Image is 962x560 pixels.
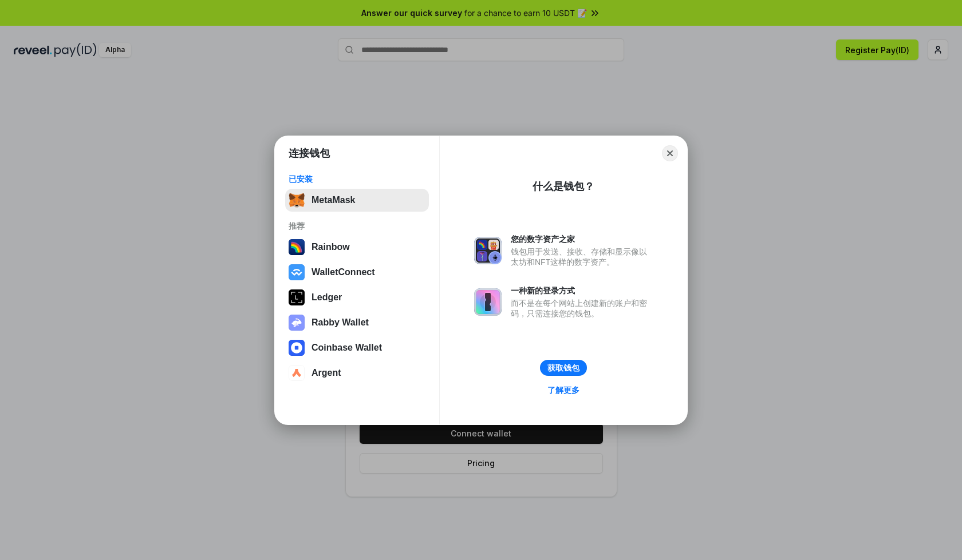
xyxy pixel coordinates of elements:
[289,340,305,356] img: svg+xml,%3Csvg%20width%3D%2228%22%20height%3D%2228%22%20viewBox%3D%220%200%2028%2028%22%20fill%3D...
[541,383,586,398] a: 了解更多
[312,292,342,303] div: Ledger
[289,289,305,305] img: svg+xml,%3Csvg%20xmlns%3D%22http%3A%2F%2Fwww.w3.org%2F2000%2Fsvg%22%20width%3D%2228%22%20height%3...
[540,360,587,376] button: 获取钱包
[285,336,429,359] button: Coinbase Wallet
[289,174,425,184] div: 已安装
[511,298,653,319] div: 而不是在每个网站上创建新的账户和密码，只需连接您的钱包。
[547,385,579,395] div: 了解更多
[285,362,429,384] button: Argent
[289,365,305,381] img: svg+xml,%3Csvg%20width%3D%2228%22%20height%3D%2228%22%20viewBox%3D%220%200%2028%2028%22%20fill%3D...
[285,286,429,309] button: Ledger
[533,180,594,193] div: 什么是钱包？
[474,237,502,264] img: svg+xml,%3Csvg%20xmlns%3D%22http%3A%2F%2Fwww.w3.org%2F2000%2Fsvg%22%20fill%3D%22none%22%20viewBox...
[312,368,341,378] div: Argent
[547,363,579,373] div: 获取钱包
[289,239,305,255] img: svg+xml,%3Csvg%20width%3D%22120%22%20height%3D%22120%22%20viewBox%3D%220%200%20120%20120%22%20fil...
[511,285,653,296] div: 一种新的登录方式
[289,146,330,160] h1: 连接钱包
[511,234,653,244] div: 您的数字资产之家
[285,189,429,212] button: MetaMask
[289,192,305,208] img: svg+xml,%3Csvg%20fill%3D%22none%22%20height%3D%2233%22%20viewBox%3D%220%200%2035%2033%22%20width%...
[312,242,350,252] div: Rainbow
[312,267,375,277] div: WalletConnect
[289,221,425,231] div: 推荐
[312,343,382,353] div: Coinbase Wallet
[312,195,355,205] div: MetaMask
[474,288,502,316] img: svg+xml,%3Csvg%20xmlns%3D%22http%3A%2F%2Fwww.w3.org%2F2000%2Fsvg%22%20fill%3D%22none%22%20viewBox...
[285,311,429,334] button: Rabby Wallet
[312,317,369,328] div: Rabby Wallet
[662,145,678,161] button: Close
[511,247,653,267] div: 钱包用于发送、接收、存储和显示像以太坊和NFT这样的数字资产。
[285,236,429,259] button: Rainbow
[289,264,305,280] img: svg+xml,%3Csvg%20width%3D%2228%22%20height%3D%2228%22%20viewBox%3D%220%200%2028%2028%22%20fill%3D...
[289,315,305,331] img: svg+xml,%3Csvg%20xmlns%3D%22http%3A%2F%2Fwww.w3.org%2F2000%2Fsvg%22%20fill%3D%22none%22%20viewBox...
[285,261,429,284] button: WalletConnect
